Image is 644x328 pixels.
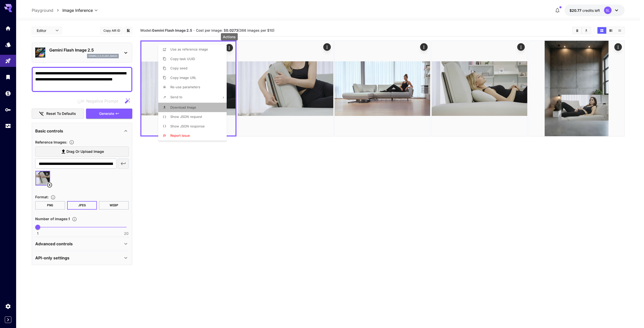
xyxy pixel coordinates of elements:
span: Show JSON request [170,115,202,119]
span: Copy task UUID [170,57,195,61]
div: 채팅 위젯 [619,304,644,328]
div: Actions [221,33,238,40]
span: Report issue [170,133,190,137]
span: Download Image [170,105,196,109]
span: Use as reference image [170,47,208,51]
span: Copy seed [170,66,187,70]
span: Re-use parameters [170,85,200,89]
span: Show JSON response [170,124,205,128]
span: Send to [170,95,182,99]
span: Copy image URL [170,76,196,80]
iframe: Chat Widget [619,304,644,328]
